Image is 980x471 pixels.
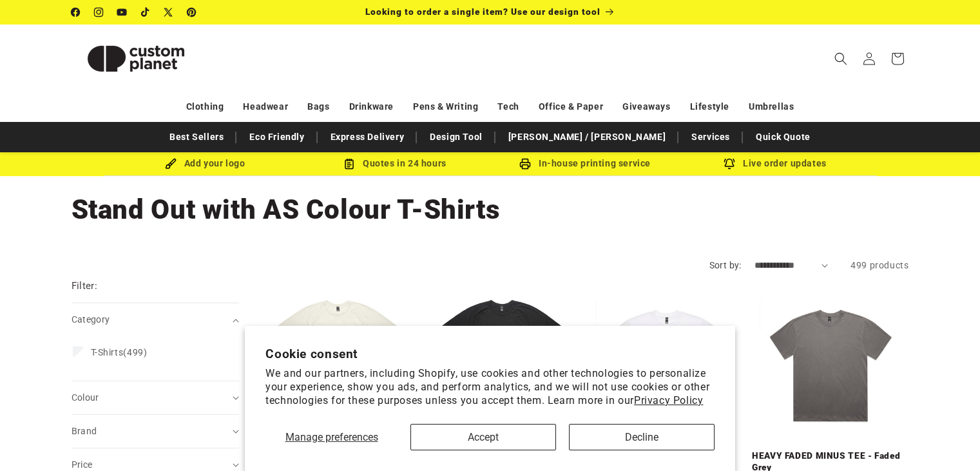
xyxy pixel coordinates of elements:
a: Headwear [243,95,288,118]
summary: Search [827,45,855,73]
a: Best Sellers [163,126,230,148]
a: Services [685,126,736,148]
span: 499 products [850,260,908,270]
span: (499) [91,346,148,358]
a: Tech [497,95,519,118]
a: [PERSON_NAME] / [PERSON_NAME] [502,126,672,148]
button: Accept [410,424,556,450]
a: Drinkware [349,95,394,118]
a: Eco Friendly [243,126,311,148]
span: Manage preferences [285,431,378,443]
a: Express Delivery [324,126,411,148]
img: Custom Planet [72,30,200,88]
p: We and our partners, including Shopify, use cookies and other technologies to personalize your ex... [265,367,715,407]
a: Bags [307,95,329,118]
div: Quotes in 24 hours [300,155,490,172]
a: Design Tool [423,126,489,148]
a: Privacy Policy [634,394,703,406]
h2: Filter: [72,279,98,294]
span: Colour [72,392,99,403]
h2: Cookie consent [265,346,715,361]
img: Order Updates Icon [343,158,355,170]
summary: Colour (0 selected) [72,381,239,414]
a: Umbrellas [749,95,794,118]
span: Category [72,314,110,325]
a: Office & Paper [539,95,603,118]
img: Brush Icon [165,158,177,170]
label: Sort by: [709,260,742,270]
iframe: Chat Widget [916,409,980,471]
a: Lifestyle [690,95,729,118]
div: Live order updates [680,155,870,172]
button: Decline [569,424,715,450]
summary: Brand (0 selected) [72,415,239,448]
img: Order updates [724,158,735,170]
a: Pens & Writing [413,95,478,118]
img: In-house printing [519,158,531,170]
span: Price [72,459,93,470]
span: Brand [72,426,97,436]
div: Add your logo [110,155,300,172]
a: Quick Quote [749,126,817,148]
button: Manage preferences [265,424,398,450]
a: Custom Planet [66,25,205,92]
a: Clothing [186,95,224,118]
div: In-house printing service [490,155,680,172]
span: T-Shirts [91,347,124,357]
span: Looking to order a single item? Use our design tool [365,6,600,17]
summary: Category (0 selected) [72,303,239,336]
h1: Stand Out with AS Colour T-Shirts [72,192,909,227]
a: Giveaways [622,95,670,118]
